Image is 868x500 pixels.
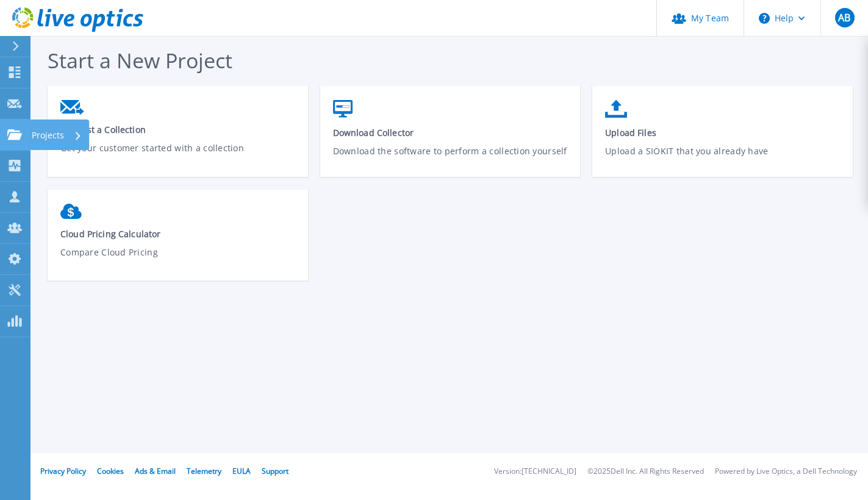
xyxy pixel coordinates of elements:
[494,468,576,476] li: Version: [TECHNICAL_ID]
[48,198,308,283] a: Cloud Pricing CalculatorCompare Cloud Pricing
[48,94,308,178] a: Request a CollectionGet your customer started with a collection
[60,228,296,240] span: Cloud Pricing Calculator
[60,124,296,135] span: Request a Collection
[605,145,841,173] p: Upload a SIOKIT that you already have
[838,13,850,23] span: AB
[187,466,221,476] a: Telemetry
[48,46,232,74] span: Start a New Project
[605,127,841,138] span: Upload Files
[232,466,251,476] a: EULA
[715,468,857,476] li: Powered by Live Optics, a Dell Technology
[333,127,569,138] span: Download Collector
[60,141,296,170] p: Get your customer started with a collection
[587,468,704,476] li: © 2025 Dell Inc. All Rights Reserved
[592,94,853,181] a: Upload FilesUpload a SIOKIT that you already have
[97,466,124,476] a: Cookies
[60,246,296,274] p: Compare Cloud Pricing
[135,466,176,476] a: Ads & Email
[320,94,581,181] a: Download CollectorDownload the software to perform a collection yourself
[40,466,86,476] a: Privacy Policy
[262,466,289,476] a: Support
[32,120,64,151] p: Projects
[333,145,569,173] p: Download the software to perform a collection yourself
